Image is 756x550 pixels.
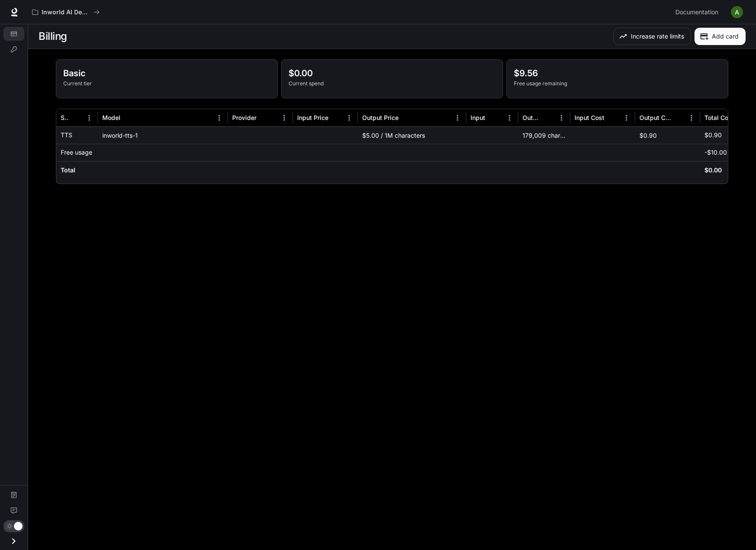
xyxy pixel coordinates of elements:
[613,28,691,45] button: Increase rate limits
[121,111,134,124] button: Sort
[3,27,24,41] a: Billing
[83,111,96,124] button: Menu
[257,111,270,124] button: Sort
[731,6,743,18] img: User avatar
[639,114,671,121] div: Output Cost
[672,3,725,21] a: Documentation
[343,111,356,124] button: Menu
[675,7,718,18] span: Documentation
[518,126,570,144] div: 179,009 characters
[635,126,700,144] div: $0.90
[61,114,69,121] div: Service
[399,111,412,124] button: Sort
[605,111,618,124] button: Sort
[232,114,256,121] div: Provider
[61,148,92,157] p: Free usage
[685,111,698,124] button: Menu
[470,114,485,121] div: Input
[672,111,685,124] button: Sort
[704,166,722,175] h6: $0.00
[289,67,496,80] p: $0.00
[362,114,399,121] div: Output Price
[42,9,90,16] p: Inworld AI Demos
[574,114,604,121] div: Input Cost
[70,111,83,124] button: Sort
[289,80,496,87] p: Current spend
[522,114,541,121] div: Output
[329,111,342,124] button: Sort
[14,521,23,531] span: Dark mode toggle
[278,111,291,124] button: Menu
[704,114,734,121] div: Total Cost
[514,67,721,80] p: $9.56
[451,111,464,124] button: Menu
[102,114,120,121] div: Model
[3,488,24,502] a: Documentation
[358,126,466,144] div: $5.00 / 1M characters
[3,42,24,56] a: API Keys
[620,111,633,124] button: Menu
[694,28,746,45] button: Add card
[704,131,722,139] p: $0.90
[486,111,499,124] button: Sort
[503,111,516,124] button: Menu
[39,28,67,45] h1: Billing
[555,111,568,124] button: Menu
[704,148,727,157] p: -$10.00
[98,126,228,144] div: inworld-tts-1
[61,166,75,175] h6: Total
[61,131,72,139] p: TTS
[63,80,270,87] p: Current tier
[542,111,555,124] button: Sort
[514,80,721,87] p: Free usage remaining
[728,3,746,21] button: User avatar
[28,3,104,21] button: All workspaces
[4,532,23,550] button: Open drawer
[3,504,24,518] a: Feedback
[297,114,328,121] div: Input Price
[213,111,226,124] button: Menu
[63,67,270,80] p: Basic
